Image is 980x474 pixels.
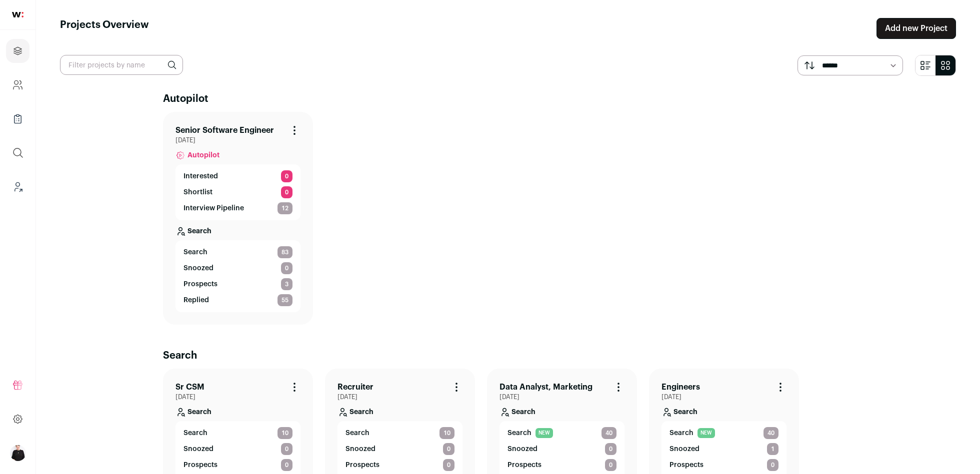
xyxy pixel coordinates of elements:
a: Interested 0 [183,170,292,182]
span: Search [345,428,369,438]
a: Leads (Backoffice) [6,175,29,199]
a: Search 83 [183,246,292,258]
span: 12 [277,202,292,214]
a: Add new Project [876,18,956,39]
span: [DATE] [175,393,300,401]
a: Snoozed 0 [345,443,454,455]
button: Project Actions [288,124,300,136]
a: Prospects 0 [345,459,454,471]
a: Search 10 [183,427,292,439]
span: Search [507,428,531,438]
a: Search NEW 40 [507,427,616,439]
p: Search [511,407,535,417]
a: Senior Software Engineer [175,124,274,136]
span: [DATE] [337,393,462,401]
h2: Autopilot [163,92,853,106]
a: Engineers [661,381,700,393]
a: Autopilot [175,144,300,164]
span: 0 [443,443,454,455]
p: Search [187,407,211,417]
a: Search [175,220,300,240]
a: Replied 55 [183,294,292,306]
span: 0 [281,459,292,471]
span: [DATE] [175,136,300,144]
span: Search [183,247,207,257]
a: Recruiter [337,381,373,393]
p: Prospects [507,460,541,470]
a: Snoozed 0 [183,443,292,455]
p: Interested [183,171,218,181]
span: 10 [277,427,292,439]
span: 55 [277,294,292,306]
span: 10 [439,427,454,439]
p: Prospects [183,460,217,470]
span: 0 [605,459,616,471]
button: Open dropdown [10,445,26,461]
a: Search NEW 40 [669,427,778,439]
p: Search [673,407,697,417]
p: Snoozed [507,444,537,454]
a: Shortlist 0 [183,186,292,198]
p: Prospects [345,460,379,470]
a: Snoozed 1 [669,443,778,455]
a: Search [499,401,624,421]
span: 0 [443,459,454,471]
span: [DATE] [661,393,786,401]
span: Search [669,428,693,438]
button: Project Actions [288,381,300,393]
span: 0 [281,186,292,198]
span: 0 [281,170,292,182]
a: Company Lists [6,107,29,131]
a: Search [175,401,300,421]
a: Prospects 0 [183,459,292,471]
a: Prospects 0 [669,459,778,471]
a: Prospects 0 [507,459,616,471]
span: 40 [601,427,616,439]
span: 83 [277,246,292,258]
span: 0 [281,443,292,455]
p: Search [187,226,211,236]
span: NEW [697,428,715,438]
a: Search 10 [345,427,454,439]
p: Shortlist [183,187,212,197]
a: Prospects 3 [183,278,292,290]
span: NEW [535,428,553,438]
button: Project Actions [450,381,462,393]
span: 1 [767,443,778,455]
a: Snoozed 0 [507,443,616,455]
a: Sr CSM [175,381,204,393]
p: Prospects [183,279,217,289]
a: Snoozed 0 [183,262,292,274]
p: Snoozed [183,263,213,273]
span: Search [183,428,207,438]
a: Projects [6,39,29,63]
button: Project Actions [612,381,624,393]
span: Autopilot [187,150,219,160]
a: Data Analyst, Marketing [499,381,592,393]
a: Company and ATS Settings [6,73,29,97]
img: wellfound-shorthand-0d5821cbd27db2630d0214b213865d53afaa358527fdda9d0ea32b1df1b89c2c.svg [12,12,23,17]
p: Snoozed [669,444,699,454]
a: Search [661,401,786,421]
input: Filter projects by name [60,55,183,75]
span: 0 [281,262,292,274]
button: Project Actions [774,381,786,393]
img: 9240684-medium_jpg [10,445,26,461]
a: Interview Pipeline 12 [183,202,292,214]
a: Search [337,401,462,421]
span: [DATE] [499,393,624,401]
span: 3 [281,278,292,290]
p: Prospects [669,460,703,470]
h1: Projects Overview [60,18,149,39]
p: Interview Pipeline [183,203,244,213]
p: Snoozed [183,444,213,454]
p: Snoozed [345,444,375,454]
h2: Search [163,349,853,363]
span: 40 [763,427,778,439]
p: Search [349,407,373,417]
p: Replied [183,295,209,305]
span: 0 [605,443,616,455]
span: 0 [767,459,778,471]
